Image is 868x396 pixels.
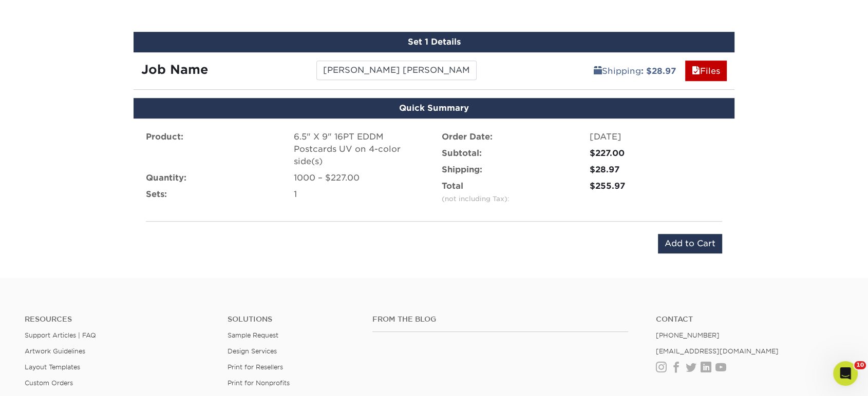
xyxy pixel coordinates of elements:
div: 6.5" X 9" 16PT EDDM Postcards UV on 4-color side(s) [294,131,426,168]
div: Set 1 Details [134,32,734,52]
h4: From the Blog [372,315,629,324]
a: Print for Resellers [228,363,283,371]
h4: Resources [25,315,212,324]
b: : $28.97 [641,66,676,76]
label: Order Date: [442,131,493,143]
span: shipping [594,66,602,76]
a: [EMAIL_ADDRESS][DOMAIN_NAME] [656,347,779,355]
label: Quantity: [146,172,186,184]
a: Design Services [228,347,277,355]
a: Custom Orders [25,379,73,387]
h4: Solutions [228,315,357,324]
a: Contact [656,315,843,324]
a: Print for Nonprofits [228,379,290,387]
a: Artwork Guidelines [25,347,85,355]
a: Sample Request [228,331,278,339]
input: Add to Cart [658,234,722,253]
a: Shipping: $28.97 [587,61,683,81]
div: $28.97 [590,164,722,176]
div: 1000 – $227.00 [294,172,426,184]
a: Support Articles | FAQ [25,331,96,339]
div: [DATE] [590,131,722,143]
a: [PHONE_NUMBER] [656,331,720,339]
a: Files [685,61,727,81]
div: Quick Summary [134,98,734,118]
label: Shipping: [442,164,482,176]
span: files [692,66,700,76]
div: $227.00 [590,147,722,160]
span: 10 [854,361,866,369]
label: Product: [146,131,183,143]
label: Sets: [146,188,167,201]
a: Layout Templates [25,363,80,371]
small: (not including Tax): [442,195,510,203]
iframe: Intercom live chat [833,361,858,386]
input: Enter a job name [316,61,476,80]
div: $255.97 [590,180,722,192]
label: Total [442,180,510,205]
strong: Job Name [141,62,208,77]
label: Subtotal: [442,147,482,160]
div: 1 [294,188,426,201]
